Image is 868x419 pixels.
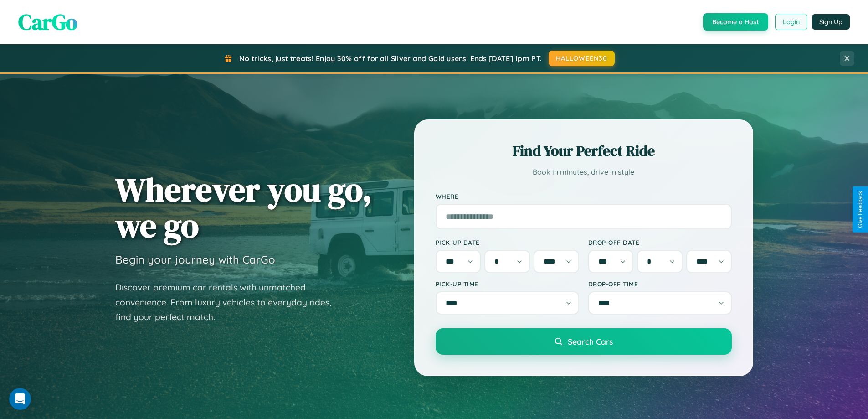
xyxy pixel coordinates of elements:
[857,191,863,228] div: Give Feedback
[436,328,732,355] button: Search Cars
[115,253,275,266] h3: Begin your journey with CarGo
[549,51,615,66] button: HALLOWEEN30
[568,336,613,347] span: Search Cars
[703,13,768,31] button: Become a Host
[115,280,343,325] p: Discover premium car rentals with unmatched convenience. From luxury vehicles to everyday rides, ...
[9,388,31,410] iframe: Intercom live chat
[812,14,850,30] button: Sign Up
[775,14,807,30] button: Login
[436,192,732,200] label: Where
[436,238,579,246] label: Pick-up Date
[436,280,579,288] label: Pick-up Time
[115,171,372,243] h1: Wherever you go, we go
[436,141,732,161] h2: Find Your Perfect Ride
[18,7,77,37] span: CarGo
[239,54,542,63] span: No tricks, just treats! Enjoy 30% off for all Silver and Gold users! Ends [DATE] 1pm PT.
[436,166,732,179] p: Book in minutes, drive in style
[588,280,732,288] label: Drop-off Time
[588,238,732,246] label: Drop-off Date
